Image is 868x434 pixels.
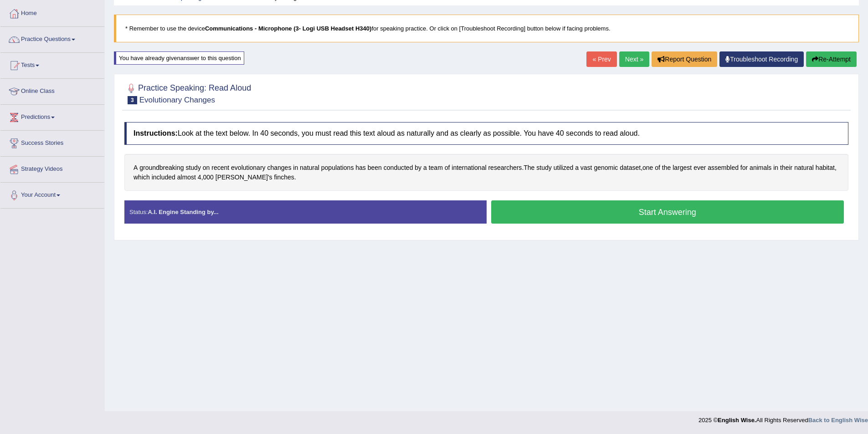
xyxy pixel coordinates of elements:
span: Click to see word definition [134,163,138,173]
span: Click to see word definition [203,173,214,182]
span: Click to see word definition [300,163,319,173]
span: Click to see word definition [554,163,574,173]
span: Click to see word definition [185,163,200,173]
span: Click to see word definition [816,163,835,173]
a: « Prev [586,51,616,67]
a: Troubleshoot Recording [719,51,804,67]
span: Click to see word definition [152,173,175,182]
span: Click to see word definition [139,163,184,173]
div: Status: [124,200,487,224]
button: Re-Attempt [806,51,857,67]
span: Click to see word definition [203,163,210,173]
span: Click to see word definition [750,163,771,173]
span: Click to see word definition [488,163,522,173]
span: Click to see word definition [368,163,382,173]
a: Home [0,1,104,24]
a: Practice Questions [0,27,104,50]
span: Click to see word definition [267,163,291,173]
span: Click to see word definition [693,163,706,173]
span: Click to see word definition [773,163,778,173]
span: Click to see word definition [452,163,486,173]
span: Click to see word definition [662,163,671,173]
span: Click to see word definition [580,163,592,173]
span: Click to see word definition [575,163,579,173]
span: Click to see word definition [445,163,450,173]
span: 3 [128,96,137,104]
div: You have already given answer to this question [114,51,244,65]
blockquote: * Remember to use the device for speaking practice. Or click on [Troubleshoot Recording] button b... [114,15,859,42]
span: Click to see word definition [423,163,427,173]
span: Click to see word definition [794,163,814,173]
a: Tests [0,53,104,76]
span: Click to see word definition [231,163,266,173]
a: Online Class [0,79,104,102]
span: Click to see word definition [780,163,792,173]
span: Click to see word definition [415,163,421,173]
span: Click to see word definition [620,163,641,173]
span: Click to see word definition [216,173,272,182]
span: Click to see word definition [536,163,551,173]
a: Back to English Wise [808,417,868,424]
strong: A.I. Engine Standing by... [148,209,218,215]
button: Report Question [652,51,717,67]
a: Your Account [0,183,104,205]
span: Click to see word definition [274,173,294,182]
span: Click to see word definition [198,173,201,182]
span: Click to see word definition [708,163,739,173]
span: Click to see word definition [642,163,653,173]
a: Next » [619,51,649,67]
h4: Look at the text below. In 40 seconds, you must read this text aloud as naturally and as clearly ... [124,122,848,145]
small: Evolutionary Changes [139,96,215,104]
span: Click to see word definition [321,163,354,173]
span: Click to see word definition [134,173,150,182]
b: Instructions: [134,129,178,137]
span: Click to see word definition [655,163,660,173]
span: Click to see word definition [673,163,692,173]
div: . , , , . [124,154,848,191]
h2: Practice Speaking: Read Aloud [124,82,251,104]
span: Click to see word definition [211,163,229,173]
span: Click to see word definition [293,163,298,173]
div: 2025 © All Rights Reserved [699,411,868,424]
b: Communications - Microphone (3- Logi USB Headset H340) [205,25,372,32]
span: Click to see word definition [384,163,413,173]
span: Click to see word definition [740,163,748,173]
a: Strategy Videos [0,157,104,179]
span: Click to see word definition [594,163,618,173]
span: Click to see word definition [355,163,366,173]
strong: English Wise. [718,417,756,424]
button: Start Answering [491,200,844,224]
span: Click to see word definition [429,163,443,173]
span: Click to see word definition [524,163,534,173]
a: Success Stories [0,131,104,153]
a: Predictions [0,105,104,128]
span: Click to see word definition [177,173,196,182]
